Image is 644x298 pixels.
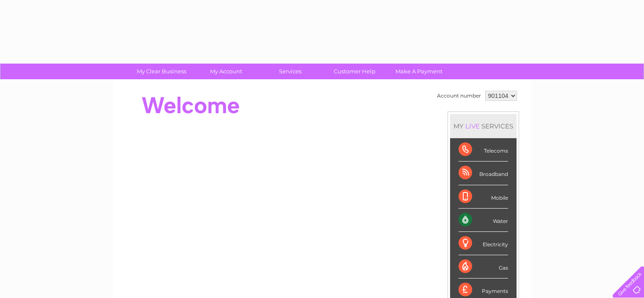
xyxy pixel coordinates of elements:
[459,185,508,209] div: Mobile
[459,162,508,185] div: Broadband
[464,122,481,130] div: LIVE
[191,64,261,79] a: My Account
[320,64,390,79] a: Customer Help
[127,64,196,79] a: My Clear Business
[459,138,508,162] div: Telecoms
[384,64,454,79] a: Make A Payment
[435,89,483,103] td: Account number
[255,64,325,79] a: Services
[450,114,517,138] div: MY SERVICES
[459,255,508,279] div: Gas
[459,232,508,255] div: Electricity
[459,209,508,232] div: Water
